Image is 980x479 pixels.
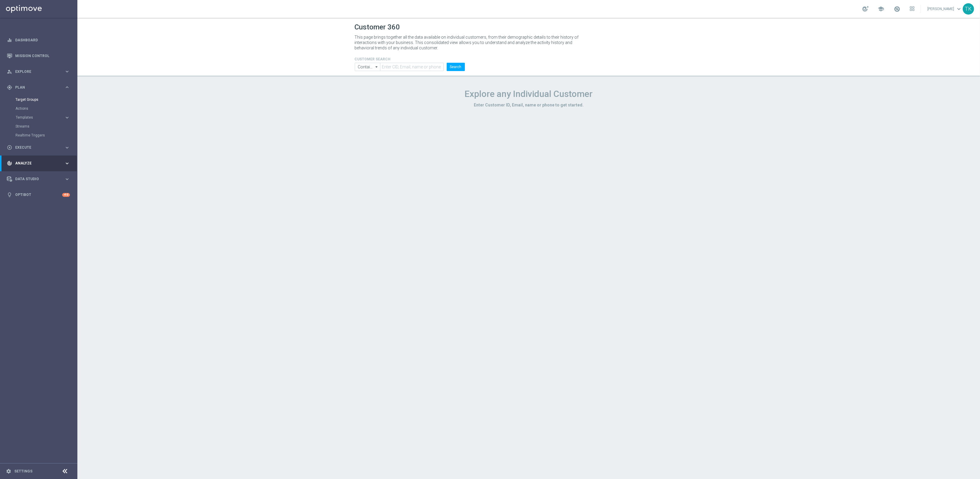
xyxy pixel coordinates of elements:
[64,161,70,166] i: keyboard_arrow_right
[15,131,77,140] div: Realtime Triggers
[15,106,62,111] a: Actions
[15,115,70,120] button: Templates keyboard_arrow_right
[7,85,12,90] i: gps_fixed
[15,133,62,138] a: Realtime Triggers
[355,23,703,32] h1: Customer 360
[15,113,77,122] div: Templates
[374,63,380,71] i: arrow_drop_down
[15,70,64,73] span: Explore
[15,187,62,203] a: Optibot
[7,176,64,182] div: Data Studio
[15,146,64,149] span: Execute
[7,192,70,197] button: lightbulb Optibot +10
[956,6,962,12] span: keyboard_arrow_down
[355,34,584,51] p: This page brings together all the data available on individual customers, from their demographic ...
[15,161,64,165] span: Analyze
[7,145,12,150] i: play_circle_outline
[7,161,12,166] i: track_changes
[447,63,465,71] button: Search
[380,63,443,71] input: Enter CID, Email, name or phone
[16,116,58,119] span: Templates
[64,69,70,74] i: keyboard_arrow_right
[7,69,70,74] button: person_search Explore keyboard_arrow_right
[7,38,70,43] button: equalizer Dashboard
[7,85,70,90] button: gps_fixed Plan keyboard_arrow_right
[15,86,64,89] span: Plan
[64,115,70,120] i: keyboard_arrow_right
[7,145,70,150] button: play_circle_outline Execute keyboard_arrow_right
[15,32,70,48] a: Dashboard
[355,102,703,108] h3: Enter Customer ID, Email, name or phone to get started.
[15,104,77,113] div: Actions
[64,145,70,150] i: keyboard_arrow_right
[15,177,64,181] span: Data Studio
[15,48,70,64] a: Mission Control
[7,32,70,48] div: Dashboard
[7,161,64,166] div: Analyze
[927,4,963,13] a: [PERSON_NAME]keyboard_arrow_down
[355,57,465,61] h4: CUSTOMER SEARCH
[15,122,77,131] div: Streams
[878,6,884,12] span: school
[15,95,77,104] div: Target Groups
[7,161,70,166] button: track_changes Analyze keyboard_arrow_right
[14,469,32,473] a: Settings
[7,177,70,181] button: Data Studio keyboard_arrow_right
[963,3,974,15] div: TK
[7,37,12,43] i: equalizer
[7,145,64,150] div: Execute
[7,187,70,203] div: Optibot
[6,469,11,474] i: settings
[7,48,70,64] div: Mission Control
[7,69,64,74] div: Explore
[62,193,70,197] div: +10
[64,84,70,90] i: keyboard_arrow_right
[7,85,64,90] div: Plan
[355,89,703,99] h1: Explore any Individual Customer
[7,192,12,197] i: lightbulb
[7,69,12,74] i: person_search
[64,176,70,182] i: keyboard_arrow_right
[15,97,62,102] a: Target Groups
[355,63,380,71] input: Contains
[7,54,70,58] button: Mission Control
[16,116,64,119] div: Templates
[15,124,62,129] a: Streams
